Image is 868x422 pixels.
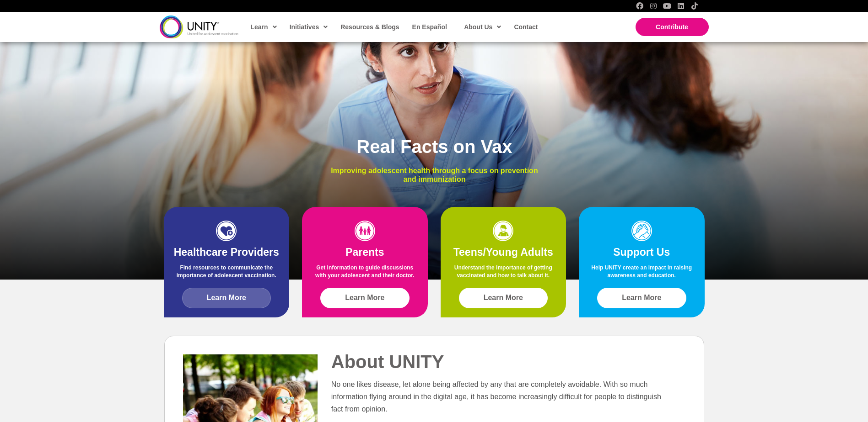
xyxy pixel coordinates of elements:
[691,2,698,10] a: TikTok
[173,264,280,284] p: Find resources to communicate the importance of adolescent vaccination.
[459,16,505,37] a: About Us
[663,2,671,10] a: YouTube
[636,18,709,36] a: Contribute
[412,23,447,31] span: En Español
[251,20,277,34] span: Learn
[459,288,548,308] a: Learn More
[356,137,512,157] span: Real Facts on Vax
[290,20,328,34] span: Initiatives
[677,2,685,10] a: LinkedIn
[331,352,444,372] span: About UNITY
[656,23,688,31] span: Contribute
[320,288,410,308] a: Learn More
[408,16,451,37] a: En Español
[484,294,523,302] span: Learn More
[450,246,557,259] h2: Teens/Young Adults
[588,264,695,284] p: Help UNITY create an impact in raising awareness and education.
[182,288,271,308] a: Learn More
[464,20,501,34] span: About Us
[450,264,557,284] p: Understand the importance of getting vaccinated and how to talk about it.
[588,246,695,259] h2: Support Us
[336,16,403,37] a: Resources & Blogs
[207,294,246,302] span: Learn More
[631,221,652,241] img: icon-support-1
[636,2,643,10] a: Facebook
[597,288,686,308] a: Learn More
[311,264,419,284] p: Get information to guide discussions with your adolescent and their doctor.
[160,16,238,38] img: unity-logo-dark
[331,378,667,416] p: No one likes disease, let alone being affected by any that are completely avoidable. With so much...
[493,221,513,241] img: icon-teens-1
[173,246,280,259] h2: Healthcare Providers
[509,16,541,37] a: Contact
[311,246,419,259] h2: Parents
[216,221,237,241] img: icon-HCP-1
[514,23,538,31] span: Contact
[324,166,545,184] p: Improving adolescent health through a focus on prevention and immunization
[650,2,657,10] a: Instagram
[622,294,661,302] span: Learn More
[355,221,375,241] img: icon-parents-1
[340,23,399,31] span: Resources & Blogs
[345,294,384,302] span: Learn More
